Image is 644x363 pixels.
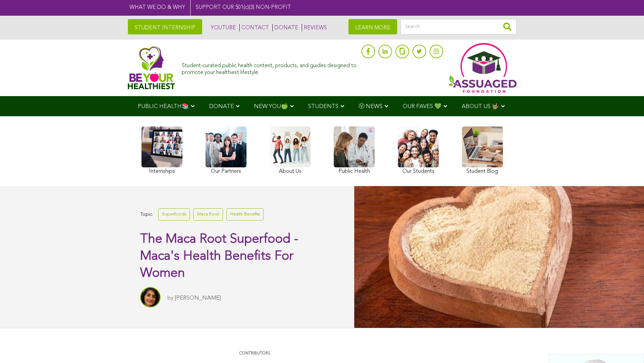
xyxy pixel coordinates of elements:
[359,104,383,109] span: Ⓥ NEWS
[128,96,516,116] div: Navigation Menu
[158,208,190,220] a: Superfoods
[348,19,397,34] a: LEARN MORE
[239,24,269,31] a: CONTACT
[193,208,223,220] a: Maca Root
[140,233,298,280] span: The Maca Root Superfood - Maca's Health Benefits For Women
[209,104,234,109] span: DONATE
[401,19,516,34] input: Search
[403,104,441,109] span: OUR FAVES 💚
[226,208,264,220] a: Health Benefits
[400,48,404,55] img: glassdoor
[182,59,358,76] div: Student-curated public health content, products, and guides designed to promote your healthiest l...
[175,295,221,301] a: [PERSON_NAME]
[448,43,516,93] img: Assuaged App
[144,350,365,357] p: CONTRIBUTORS
[302,24,327,31] a: REVIEWS
[140,287,161,307] img: Sitara Darvish
[254,104,288,109] span: NEW YOU🍏
[128,19,202,34] a: STUDENT INTERNSHIP
[462,104,499,109] span: ABOUT US 🤟🏽
[610,330,644,363] iframe: Chat Widget
[308,104,339,109] span: STUDENTS
[128,46,175,89] img: Assuaged
[209,24,236,31] a: YOUTUBE
[272,24,298,31] a: DONATE
[138,104,189,109] span: PUBLIC HEALTH📚
[167,295,174,301] span: by
[140,210,153,219] span: Topic:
